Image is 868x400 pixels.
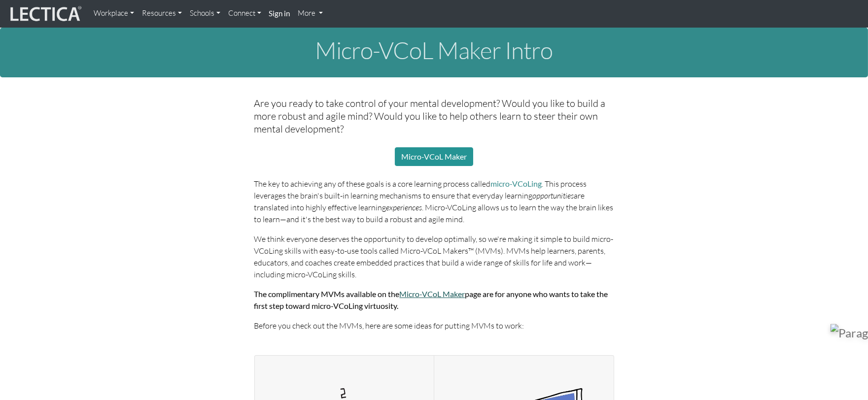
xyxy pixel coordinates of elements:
[254,97,614,135] h5: Are you ready to take control of your mental development? Would you like to build a more robust a...
[254,289,608,310] strong: The complimentary MVMs available on the page are for anyone who wants to take the first step towa...
[10,37,858,64] h1: Micro-VCoL Maker Intro
[254,233,614,280] p: We think everyone deserves the opportunity to develop optimally, so we're making it simple to bui...
[254,178,614,225] p: The key to achieving any of these goals is a core learning process called . This process leverage...
[265,4,294,24] a: Sign in
[294,4,327,23] a: More
[224,4,265,23] a: Connect
[533,191,574,200] em: opportunities
[8,4,82,23] img: lecticalive
[186,4,224,23] a: Schools
[491,179,542,188] a: micro-VCoLing
[90,4,138,23] a: Workplace
[386,202,422,212] em: experiences
[400,289,465,299] a: Micro-VCoL Maker
[138,4,186,23] a: Resources
[269,9,290,18] strong: Sign in
[395,147,473,166] a: Micro-VCoL Maker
